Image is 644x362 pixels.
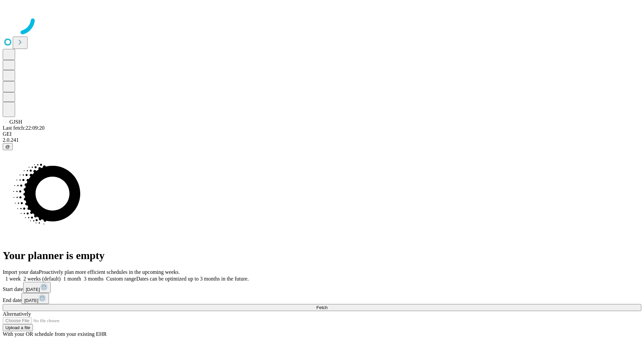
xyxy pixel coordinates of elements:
[3,293,641,304] div: End date
[3,131,641,137] div: GEI
[3,249,641,262] h1: Your planner is empty
[84,276,104,282] span: 3 months
[9,119,22,125] span: GJSH
[3,311,31,317] span: Alternatively
[26,287,40,292] span: [DATE]
[3,143,13,150] button: @
[316,305,327,310] span: Fetch
[24,298,38,303] span: [DATE]
[3,324,33,331] button: Upload a file
[3,331,107,337] span: With your OR schedule from your existing EHR
[23,276,61,282] span: 2 weeks (default)
[21,293,49,304] button: [DATE]
[63,276,81,282] span: 1 month
[3,269,39,275] span: Import your data
[3,125,45,131] span: Last fetch: 22:09:20
[5,144,10,149] span: @
[3,282,641,293] div: Start date
[23,282,51,293] button: [DATE]
[106,276,136,282] span: Custom range
[3,137,641,143] div: 2.0.241
[39,269,180,275] span: Proactively plan more efficient schedules in the upcoming weeks.
[136,276,249,282] span: Dates can be optimized up to 3 months in the future.
[3,304,641,311] button: Fetch
[5,276,21,282] span: 1 week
